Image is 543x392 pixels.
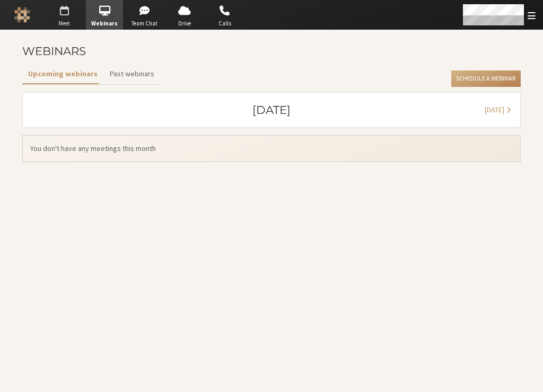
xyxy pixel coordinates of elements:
[451,70,521,87] button: Schedule a Webinar
[14,7,30,23] img: Iotum
[22,45,86,57] h3: Webinars
[126,19,163,28] span: Team Chat
[22,65,103,83] button: Upcoming webinars
[103,65,160,83] button: Past webinars
[206,19,243,28] span: Calls
[30,143,513,154] span: You don't have any meetings this month
[86,19,123,28] span: Webinars
[479,100,516,120] button: [DATE]
[46,19,83,28] span: Meet
[166,19,203,28] span: Drive
[252,104,291,116] h3: [DATE]
[485,105,504,114] span: [DATE]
